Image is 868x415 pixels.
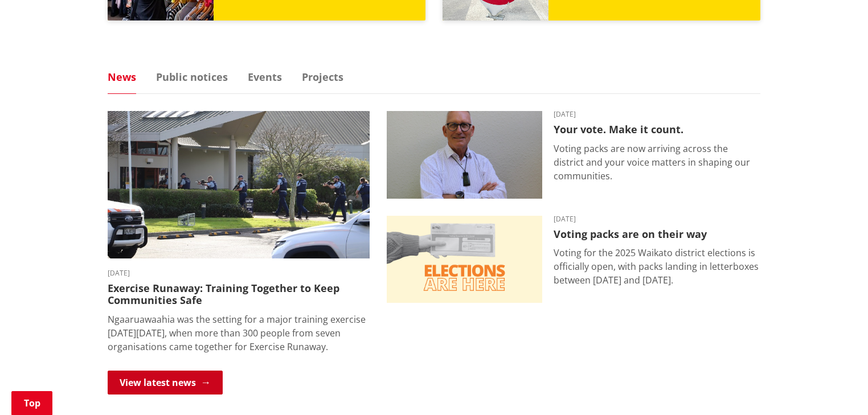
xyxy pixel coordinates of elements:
time: [DATE] [108,270,370,277]
img: Elections are here [387,216,542,303]
a: [DATE] Your vote. Make it count. Voting packs are now arriving across the district and your voice... [387,111,760,199]
a: Projects [302,72,343,82]
a: News [108,72,136,82]
a: Public notices [156,72,228,82]
a: [DATE] Voting packs are on their way Voting for the 2025 Waikato district elections is officially... [387,216,760,303]
p: Voting packs are now arriving across the district and your voice matters in shaping our communities. [554,142,760,183]
h3: Exercise Runaway: Training Together to Keep Communities Safe [108,282,370,307]
h3: Your vote. Make it count. [554,124,760,136]
a: Top [11,391,52,415]
h3: Voting packs are on their way [554,228,760,241]
p: Voting for the 2025 Waikato district elections is officially open, with packs landing in letterbo... [554,246,760,287]
iframe: Messenger Launcher [816,367,857,408]
a: Events [248,72,282,82]
img: AOS Exercise Runaway [108,111,370,258]
time: [DATE] [554,111,760,118]
img: Craig Hobbs [387,111,542,199]
a: View latest news [108,371,223,395]
p: Ngaaruawaahia was the setting for a major training exercise [DATE][DATE], when more than 300 peop... [108,313,370,354]
time: [DATE] [554,216,760,223]
a: [DATE] Exercise Runaway: Training Together to Keep Communities Safe Ngaaruawaahia was the setting... [108,111,370,354]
